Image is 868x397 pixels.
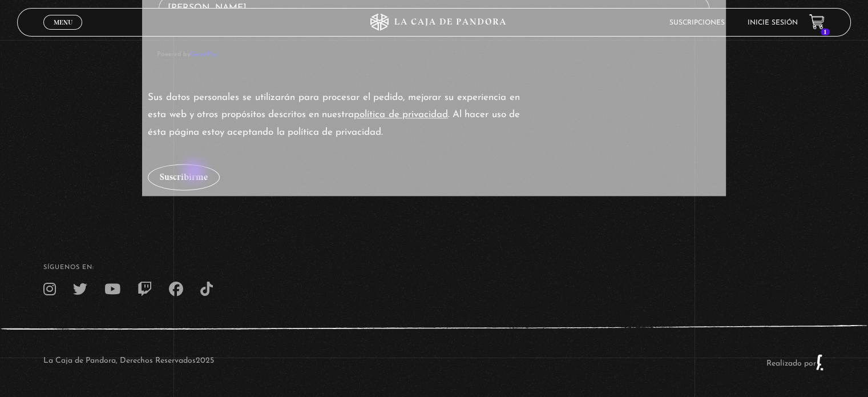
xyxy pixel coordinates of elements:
[766,359,825,368] a: Realizado por
[50,29,76,37] span: Cerrar
[43,264,825,271] h4: SÍguenos en:
[748,19,798,26] a: Inicie sesión
[43,354,214,371] p: La Caja de Pandora, Derechos Reservados 2025
[821,29,830,35] span: 1
[54,19,72,26] span: Menu
[809,14,825,30] a: 1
